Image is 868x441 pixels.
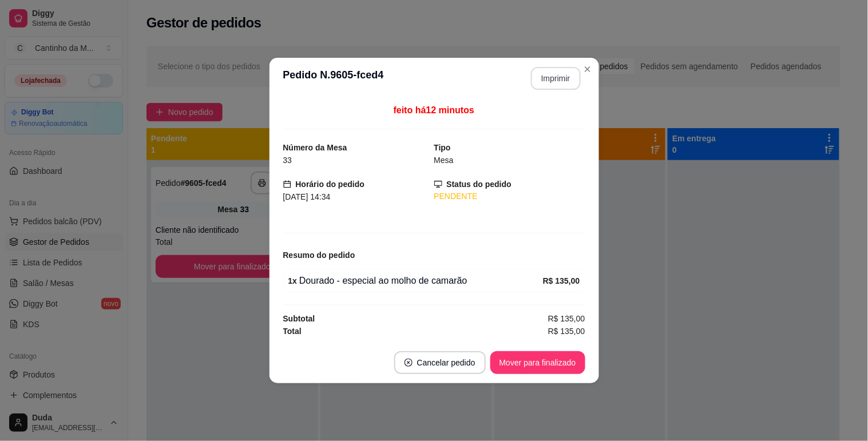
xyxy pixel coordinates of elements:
[434,143,451,152] strong: Tipo
[283,314,315,323] strong: Subtotal
[490,351,585,374] button: Mover para finalizado
[394,105,474,115] span: feito há 12 minutos
[548,325,585,337] span: R$ 135,00
[578,60,597,78] button: Close
[283,143,347,152] strong: Número da Mesa
[394,351,486,374] button: close-circleCancelar pedido
[283,156,292,165] span: 33
[296,180,365,189] strong: Horário do pedido
[288,276,298,285] strong: 1 x
[531,67,581,90] button: Imprimir
[283,180,291,188] span: calendar
[447,180,512,189] strong: Status do pedido
[434,156,454,165] span: Mesa
[283,251,355,260] strong: Resumo do pedido
[283,67,384,90] h3: Pedido N. 9605-fced4
[434,180,442,188] span: desktop
[548,312,585,325] span: R$ 135,00
[288,274,543,288] div: Dourado - especial ao molho de camarão
[405,359,413,367] span: close-circle
[543,276,580,285] strong: R$ 135,00
[283,192,331,201] span: [DATE] 14:34
[283,327,302,336] strong: Total
[434,190,585,202] div: PENDENTE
